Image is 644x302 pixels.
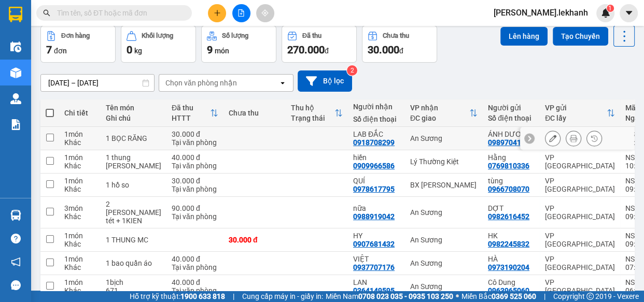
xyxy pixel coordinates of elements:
div: 0937707176 [353,263,395,271]
span: đơn [54,47,67,55]
div: 1 món [64,278,95,286]
button: caret-down [620,4,638,22]
input: Tìm tên, số ĐT hoặc mã đơn [57,7,179,19]
div: HTTT [172,114,210,122]
div: ÁNH DƯƠNG [9,34,114,46]
img: icon-new-feature [601,8,610,18]
div: Khác [64,185,95,193]
div: 30.000 đ [229,236,281,244]
div: 40.000 đ [172,255,218,263]
div: HY [353,232,400,240]
div: 0982245832 [488,240,529,248]
div: 1 món [64,255,95,263]
div: 40.000 đ [172,278,218,286]
span: 0 [127,44,132,56]
span: đ [399,47,403,55]
span: message [11,280,21,290]
div: 1 món [64,232,95,240]
div: Tại văn phòng [172,185,218,193]
div: An Sương [121,9,205,21]
img: warehouse-icon [10,210,21,221]
div: VIỆT [353,255,400,263]
div: 1 món [64,153,95,162]
div: 0963965060 [488,286,529,295]
div: 30.000 [8,67,116,79]
div: DỢT [488,204,535,212]
button: file-add [232,4,250,22]
div: VP [GEOGRAPHIC_DATA] [545,232,615,248]
div: Lý Thường Kiệt [410,157,478,166]
div: VP [GEOGRAPHIC_DATA] [545,278,615,295]
div: 0364149595 [353,286,395,295]
button: aim [256,4,274,22]
span: plus [214,9,221,17]
button: Chưa thu30.000đ [362,25,437,63]
img: logo-vxr [9,7,22,22]
button: Đã thu270.000đ [282,25,357,63]
sup: 2 [347,65,357,76]
div: 1 món [64,177,95,185]
div: Khối lượng [142,32,173,39]
span: search [43,9,50,17]
div: 0918708299 [353,138,395,147]
div: Chưa thu [383,32,409,39]
div: 671 [106,286,161,295]
div: HK [488,232,535,240]
span: kg [134,47,142,55]
div: 30.000 đ [172,177,218,185]
th: Toggle SortBy [286,99,348,127]
div: Khác [64,240,95,248]
div: 0909966586 [353,162,395,170]
span: 1 [608,5,612,12]
span: aim [261,9,269,17]
span: 270.000 [287,44,325,56]
div: 0966708070 [488,185,529,193]
div: LAB ĐẮC [353,130,400,138]
span: Gửi: [9,10,25,21]
button: Tạo Chuyến [553,27,608,46]
div: ĐC giao [410,114,469,122]
div: ÁNH DƯƠNG [488,130,535,138]
div: Khác [64,138,95,147]
span: 30.000 [368,44,399,56]
span: | [233,291,234,302]
div: 0989704186 [488,138,529,147]
img: warehouse-icon [10,93,21,104]
div: Đã thu [172,104,210,112]
div: 90.000 đ [172,204,218,212]
div: 0907681432 [353,240,395,248]
div: VP [GEOGRAPHIC_DATA] [545,153,615,170]
div: An Sương [410,236,478,244]
strong: 0708 023 035 - 0935 103 250 [358,292,453,300]
div: 0973190204 [488,263,529,271]
span: notification [11,257,21,267]
div: Tại văn phòng [172,162,218,170]
span: copyright [586,293,594,300]
button: plus [208,4,226,22]
div: An Sương [410,259,478,267]
div: 1 BỌC RĂNG [106,134,161,142]
div: 0978617795 [353,185,395,193]
span: Miền Bắc [461,291,536,302]
span: file-add [237,9,245,17]
button: Bộ lọc [298,70,352,92]
img: warehouse-icon [10,67,21,78]
img: warehouse-icon [10,41,21,52]
div: 2 bịch bánh tét + 1KIEN [106,200,161,225]
div: 0988919042 [353,212,395,221]
div: Khác [64,212,95,221]
div: Số điện thoại [353,115,400,123]
div: Chi tiết [64,109,95,117]
div: 30.000 đ [172,130,218,138]
div: 0918708299 [121,34,205,48]
span: Hỗ trợ kỹ thuật: [130,291,225,302]
div: QUÍ [353,177,400,185]
div: Khác [64,162,95,170]
span: | [544,291,545,302]
span: ⚪️ [456,294,459,298]
button: Số lượng9món [201,25,276,63]
span: 9 [207,44,213,56]
div: VP gửi [545,104,607,112]
span: món [215,47,229,55]
span: đ [325,47,329,55]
